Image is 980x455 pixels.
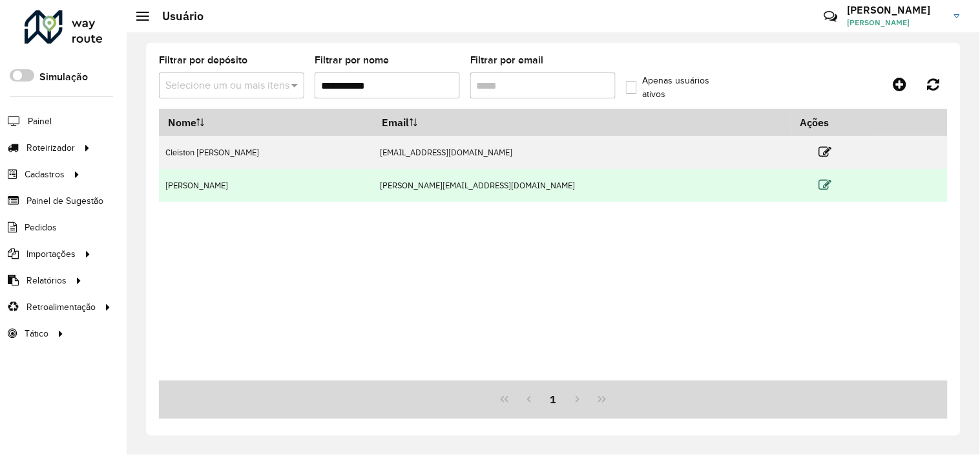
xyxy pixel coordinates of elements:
[26,194,103,208] span: Painel de Sugestão
[373,109,792,136] th: Email
[159,169,373,202] td: [PERSON_NAME]
[848,4,944,16] h3: [PERSON_NAME]
[25,221,57,234] span: Pedidos
[159,52,247,68] label: Filtrar por depósito
[315,52,389,68] label: Filtrar por nome
[26,141,75,155] span: Roteirizador
[26,274,67,287] span: Relatórios
[26,300,96,314] span: Retroalimentação
[626,74,723,101] label: Apenas usuários ativos
[26,247,76,261] span: Importações
[817,3,844,30] a: Contato Rápido
[25,168,65,181] span: Cadastros
[159,109,373,136] th: Nome
[541,387,566,412] button: 1
[470,52,544,68] label: Filtrar por email
[848,17,944,28] span: [PERSON_NAME]
[818,143,831,161] a: Editar
[818,176,831,194] a: Editar
[373,136,792,169] td: [EMAIL_ADDRESS][DOMAIN_NAME]
[149,9,203,23] h2: Usuário
[28,115,52,128] span: Painel
[373,169,792,202] td: [PERSON_NAME][EMAIL_ADDRESS][DOMAIN_NAME]
[25,327,48,340] span: Tático
[791,109,869,136] th: Ações
[39,69,88,85] label: Simulação
[159,136,373,169] td: Cleiston [PERSON_NAME]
